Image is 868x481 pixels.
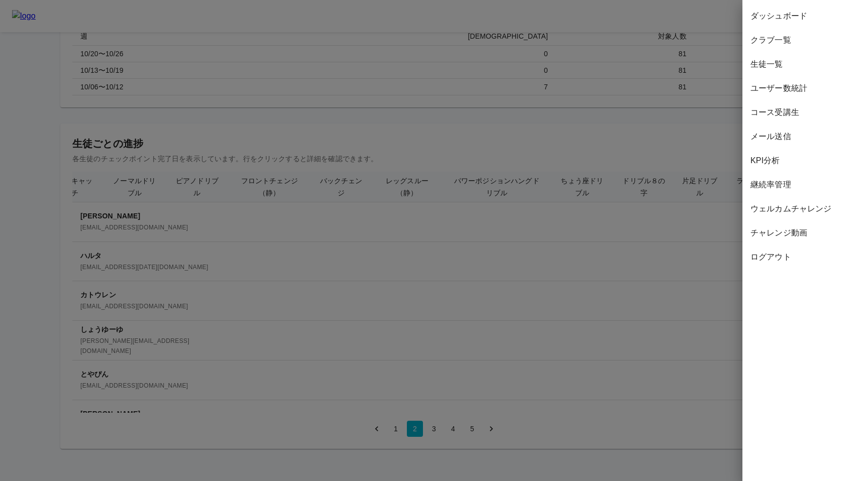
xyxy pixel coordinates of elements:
span: コース受講生 [750,106,860,118]
div: クラブ一覧 [742,28,868,52]
span: 継続率管理 [750,179,860,191]
div: コース受講生 [742,100,868,125]
span: ログアウト [750,251,860,263]
div: メール送信 [742,125,868,149]
div: ログアウト [742,245,868,269]
span: ユーザー数統計 [750,82,860,94]
div: ウェルカムチャレンジ [742,197,868,221]
span: 生徒一覧 [750,58,860,70]
div: 継続率管理 [742,173,868,197]
span: ウェルカムチャレンジ [750,203,860,215]
span: クラブ一覧 [750,34,860,46]
div: KPI分析 [742,149,868,173]
span: メール送信 [750,131,860,143]
span: ダッシュボード [750,10,860,22]
div: ユーザー数統計 [742,76,868,100]
div: 生徒一覧 [742,52,868,76]
div: チャレンジ動画 [742,221,868,245]
span: チャレンジ動画 [750,227,860,239]
div: ダッシュボード [742,4,868,28]
span: KPI分析 [750,155,860,167]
